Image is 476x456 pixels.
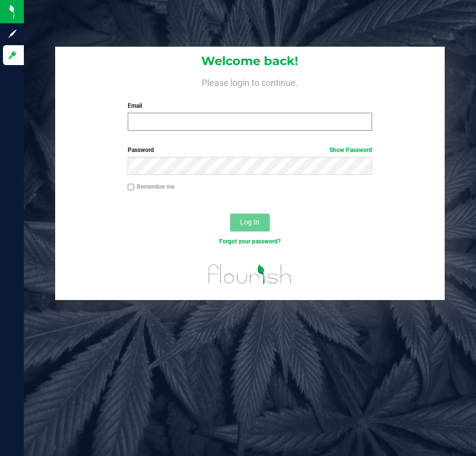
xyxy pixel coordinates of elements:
inline-svg: Sign up [7,29,17,39]
span: Password [128,147,154,153]
button: Log In [230,214,270,231]
inline-svg: Log in [7,50,17,60]
a: Show Password [329,147,372,153]
h4: Please login to continue. [55,76,444,87]
label: Remember me [128,182,174,191]
span: Log In [240,218,259,226]
label: Email [128,101,372,110]
a: Forgot your password? [219,238,281,245]
h1: Welcome back! [55,55,444,68]
input: Remember me [128,184,135,191]
img: flourish_logo.svg [201,256,299,292]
